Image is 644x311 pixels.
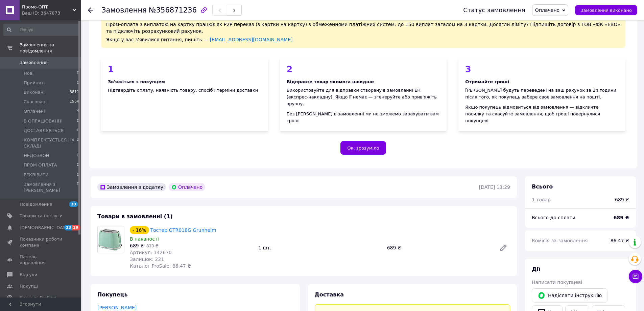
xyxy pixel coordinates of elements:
[77,118,79,124] span: 0
[24,108,45,114] span: Оплачені
[20,201,52,207] span: Повідомлення
[614,215,629,220] b: 689 ₴
[532,288,607,303] button: Надіслати інструкцію
[97,183,166,191] div: Замовлення з додатку
[20,236,63,248] span: Показники роботи компанії
[97,291,128,298] span: Покупець
[615,196,629,203] div: 689 ₴
[575,5,637,15] button: Замовлення виконано
[532,183,553,190] span: Всього
[3,24,80,36] input: Пошук
[532,215,575,220] span: Всього до сплати
[130,243,144,248] span: 689 ₴
[69,201,78,207] span: 30
[77,153,79,159] span: 0
[465,65,619,73] div: 3
[24,128,64,134] span: ДОСТАВЛЯЄТЬСЯ
[629,270,642,283] button: Чат з покупцем
[20,283,38,289] span: Покупці
[72,225,80,230] span: 29
[256,243,384,252] div: 1 шт.
[20,213,63,219] span: Товари та послуги
[70,89,79,95] span: 3811
[497,241,510,254] a: Редагувати
[287,87,440,107] div: Використовуйте для відправки створену в замовленні ЕН (експрес-накладну). Якщо її немає — згенеру...
[77,162,79,168] span: 0
[24,137,77,149] span: КОМПЛЕКТУЄТЬСЯ НА СКЛАДІ
[580,8,632,13] span: Замовлення виконано
[77,70,79,76] span: 0
[611,238,629,243] span: 86.47 ₴
[532,197,551,202] span: 1 товар
[150,227,216,233] a: Тостер GTR018G Grunhelm
[64,225,72,230] span: 23
[24,153,49,159] span: НЕДОЗВОН
[130,236,159,242] span: В наявності
[108,79,165,84] b: Зв'яжіться з покупцем
[340,141,386,155] button: Ок, зрозуміло
[532,266,540,272] span: Дії
[287,65,440,73] div: 2
[101,16,625,48] div: Пром-оплата з виплатою на картку працює як P2P переказ (з картки на картку) з обмеженнями платіжн...
[20,295,56,301] span: Каталог ProSale
[315,291,344,298] span: Доставка
[465,104,619,124] div: Якщо покупець відмовиться від замовлення — відкличте посилку та скасуйте замовлення, щоб гроші по...
[108,65,261,73] div: 1
[130,263,191,269] span: Каталог ProSale: 86.47 ₴
[98,226,124,253] img: Тостер GTR018G Grunhelm
[77,137,79,149] span: 3
[24,99,47,105] span: Скасовані
[24,181,77,194] span: Замовлення з [PERSON_NAME]
[20,60,48,66] span: Замовлення
[77,108,79,114] span: 4
[532,238,588,243] span: Комісія за замовлення
[24,70,33,76] span: Нові
[24,172,49,178] span: РЕКВІЗИТИ
[130,226,149,234] div: - 16%
[465,87,619,101] div: [PERSON_NAME] будуть переведені на ваш рахунок за 24 години після того, як покупець забере своє з...
[532,280,582,285] span: Написати покупцеві
[169,183,205,191] div: Оплачено
[77,128,79,134] span: 0
[106,36,620,43] div: Якщо у вас з'явилися питання, пишіть —
[287,111,440,124] div: Без [PERSON_NAME] в замовленні ми не зможемо зарахувати вам гроші
[465,79,509,84] b: Отримайте гроші
[20,42,81,54] span: Замовлення та повідомлення
[287,79,374,84] b: Відправте товар якомога швидше
[130,257,164,262] span: Залишок: 221
[20,254,63,266] span: Панель управління
[146,244,159,248] span: 819 ₴
[24,118,63,124] span: В ОПРАЦЮВАННІ
[77,181,79,194] span: 0
[108,87,261,94] div: Підтвердіть оплату, наявність товару, спосіб і терміни доставки
[24,80,45,86] span: Прийняті
[22,4,73,10] span: Промо-ОПТ
[535,7,559,13] span: Оплачено
[130,250,172,255] span: Артикул: 142670
[77,80,79,86] span: 0
[384,243,494,252] div: 689 ₴
[20,272,37,278] span: Відгуки
[97,305,137,310] a: [PERSON_NAME]
[101,6,147,14] span: Замовлення
[348,146,379,151] span: Ок, зрозуміло
[479,184,510,190] time: [DATE] 13:29
[20,225,70,231] span: [DEMOGRAPHIC_DATA]
[149,6,197,14] span: №356871236
[97,213,173,220] span: Товари в замовленні (1)
[22,10,81,16] div: Ваш ID: 3647873
[210,37,293,42] a: [EMAIL_ADDRESS][DOMAIN_NAME]
[88,7,93,14] div: Повернутися назад
[24,89,45,95] span: Виконані
[463,7,525,14] div: Статус замовлення
[70,99,79,105] span: 1564
[77,172,79,178] span: 0
[24,162,57,168] span: ПРОМ ОПЛАТА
